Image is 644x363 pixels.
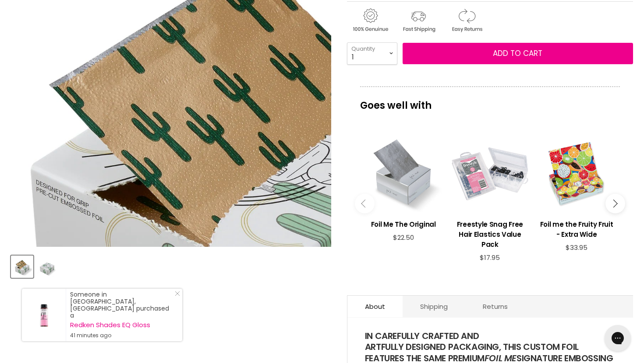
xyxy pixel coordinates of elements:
[175,291,180,296] svg: Close Icon
[36,256,58,278] button: Foil Me The Desert Lounge - Wide
[70,322,173,328] a: Redken Shades EQ Gloss
[364,219,442,229] h3: Foil Me The Original
[538,219,616,239] h3: Foil me the Fruity Fruit - Extra Wide
[443,7,490,34] img: returns.gif
[22,289,66,341] a: Visit product page
[403,296,465,317] a: Shipping
[403,43,633,65] button: Add to cart
[480,253,500,262] span: $17.95
[360,86,620,115] p: Goes well with
[465,296,525,317] a: Returns
[37,256,57,277] img: Foil Me The Desert Lounge - Wide
[171,291,180,300] a: Close Notification
[347,7,393,34] img: genuine.gif
[364,213,442,234] a: View product:Foil Me The Original
[70,332,173,339] small: 41 minutes ago
[10,253,333,278] div: Product thumbnails
[566,243,587,252] span: $33.95
[395,7,442,34] img: shipping.gif
[12,256,32,277] img: Foil Me The Desert Lounge - Wide
[451,213,529,254] a: View product:Freestyle Snag Free Hair Elastics Value Pack
[451,219,529,249] h3: Freestyle Snag Free Hair Elastics Value Pack
[11,256,33,278] button: Foil Me The Desert Lounge - Wide
[538,213,616,244] a: View product:Foil me the Fruity Fruit - Extra Wide
[347,42,397,64] select: Quantity
[70,291,173,339] div: Someone in [GEOGRAPHIC_DATA], [GEOGRAPHIC_DATA] purchased a
[493,48,542,59] span: Add to cart
[393,233,414,242] span: $22.50
[600,322,635,354] iframe: Gorgias live chat messenger
[347,296,403,317] a: About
